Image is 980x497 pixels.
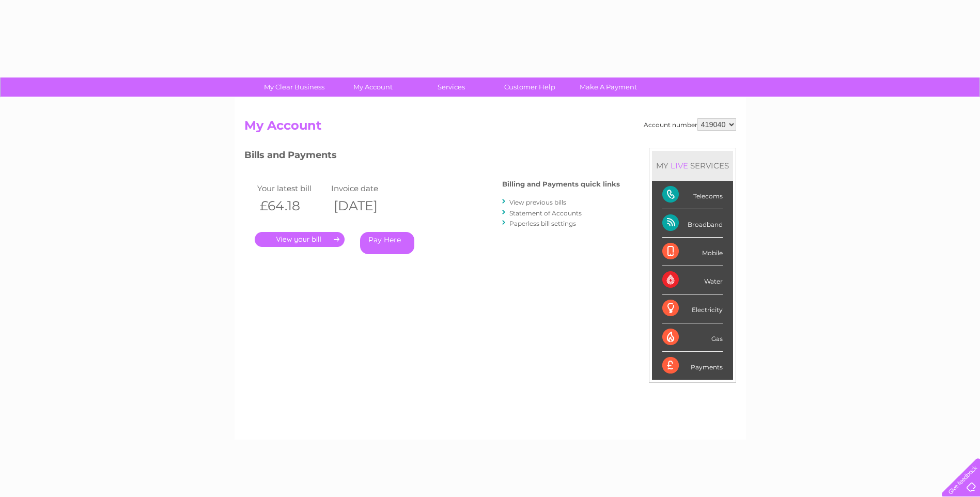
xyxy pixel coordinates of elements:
th: £64.18 [255,195,329,216]
a: View previous bills [509,198,566,206]
th: [DATE] [329,195,403,216]
h2: My Account [244,118,736,138]
div: Payments [662,352,723,380]
div: Electricity [662,294,723,323]
td: Your latest bill [255,181,329,195]
h3: Bills and Payments [244,148,620,166]
h4: Billing and Payments quick links [502,180,620,188]
a: Customer Help [487,77,572,97]
td: Invoice date [329,181,403,195]
div: Broadband [662,209,723,238]
div: Water [662,266,723,294]
a: My Clear Business [252,77,337,97]
a: Make A Payment [566,77,651,97]
a: Paperless bill settings [509,220,576,227]
div: Mobile [662,238,723,266]
a: Services [409,77,494,97]
div: Account number [644,118,736,131]
div: LIVE [668,161,690,170]
div: Gas [662,323,723,352]
a: Statement of Accounts [509,209,582,217]
div: Telecoms [662,181,723,209]
div: MY SERVICES [652,151,733,180]
a: My Account [330,77,415,97]
a: . [255,232,345,247]
a: Pay Here [360,232,414,254]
